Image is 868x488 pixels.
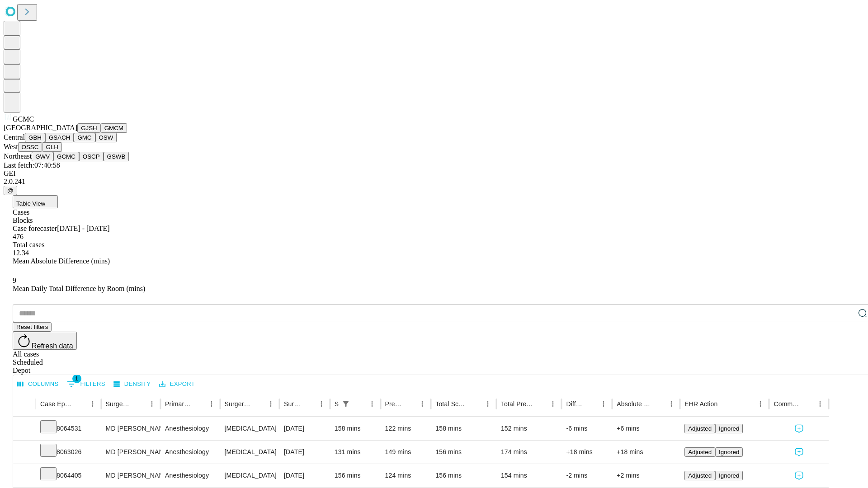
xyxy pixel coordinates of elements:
span: GCMC [13,115,34,123]
div: [DATE] [284,441,325,464]
div: +6 mins [617,417,675,440]
span: Mean Absolute Difference (mins) [13,257,110,265]
span: 9 [13,277,16,284]
span: Ignored [719,472,739,479]
div: Total Predicted Duration [501,400,533,408]
button: Menu [814,398,826,410]
div: 158 mins [335,417,376,440]
div: 154 mins [501,464,557,487]
div: MD [PERSON_NAME] [PERSON_NAME] Md [106,417,156,440]
div: 152 mins [501,417,557,440]
button: Expand [18,421,31,437]
button: Ignored [715,447,743,457]
div: +18 mins [617,441,675,464]
button: Menu [86,398,99,410]
button: Sort [133,398,146,410]
button: Adjusted [684,424,715,433]
div: EHR Action [684,400,717,408]
button: GMCM [101,123,127,133]
button: GMC [74,133,95,142]
div: [DATE] [284,417,325,440]
span: Reset filters [16,324,48,330]
div: -2 mins [566,464,608,487]
span: Refresh data [32,342,73,350]
button: Sort [302,398,315,410]
span: Adjusted [688,449,712,455]
span: West [4,143,18,150]
span: Northeast [4,152,32,160]
button: GBH [25,133,45,142]
button: Density [111,377,153,391]
button: Menu [416,398,429,410]
div: 149 mins [385,441,427,464]
span: Total cases [13,241,44,249]
div: Total Scheduled Duration [435,400,468,408]
div: GEI [4,169,864,178]
button: GCMC [53,152,79,161]
span: Case forecaster [13,225,57,232]
span: Last fetch: 07:40:58 [4,161,60,169]
button: Menu [146,398,158,410]
button: Expand [18,468,31,484]
div: 158 mins [435,417,492,440]
button: Sort [252,398,264,410]
div: [DATE] [284,464,325,487]
div: [MEDICAL_DATA] [225,417,275,440]
span: Mean Daily Total Difference by Room (mins) [13,285,145,292]
button: Menu [264,398,277,410]
div: [MEDICAL_DATA] [225,441,275,464]
button: GLH [42,142,61,152]
div: Scheduled In Room Duration [335,400,339,408]
div: 124 mins [385,464,427,487]
button: Ignored [715,471,743,480]
button: Sort [718,398,731,410]
span: Central [4,133,25,141]
div: 156 mins [335,464,376,487]
div: 156 mins [435,464,492,487]
button: Sort [585,398,597,410]
div: MD [PERSON_NAME] [PERSON_NAME] Md [106,464,156,487]
span: Adjusted [688,425,712,432]
div: Anesthesiology [165,417,215,440]
div: Difference [566,400,584,408]
button: OSCP [79,152,104,161]
div: 156 mins [435,441,492,464]
div: 2.0.241 [4,178,864,186]
button: Show filters [340,398,352,410]
button: Export [157,377,197,391]
span: 476 [13,233,24,240]
div: MD [PERSON_NAME] [PERSON_NAME] Md [106,441,156,464]
span: @ [7,187,14,194]
button: GSACH [45,133,74,142]
span: Adjusted [688,472,712,479]
div: 1 active filter [340,398,352,410]
button: Expand [18,445,31,460]
button: Sort [74,398,86,410]
div: +2 mins [617,464,675,487]
button: Menu [481,398,494,410]
div: 122 mins [385,417,427,440]
span: Ignored [719,425,739,432]
div: 174 mins [501,441,557,464]
div: [MEDICAL_DATA] [225,464,275,487]
button: Sort [534,398,547,410]
button: Reset filters [13,322,52,332]
div: 8064531 [40,417,97,440]
button: Sort [801,398,814,410]
span: [GEOGRAPHIC_DATA] [4,124,77,131]
button: OSSC [18,142,42,152]
span: Ignored [719,449,739,455]
div: Anesthesiology [165,464,215,487]
div: 8064405 [40,464,97,487]
button: GWV [32,152,53,161]
button: Select columns [15,377,61,391]
span: 12.34 [13,249,29,257]
button: Sort [469,398,481,410]
div: Surgery Name [225,400,251,408]
button: Menu [597,398,610,410]
div: Case Epic Id [40,400,73,408]
div: Anesthesiology [165,441,215,464]
button: Refresh data [13,332,77,350]
button: Menu [366,398,378,410]
button: Sort [353,398,366,410]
